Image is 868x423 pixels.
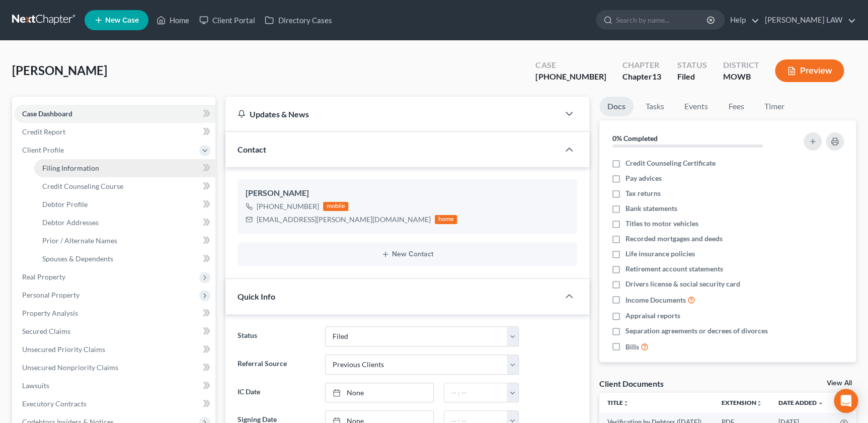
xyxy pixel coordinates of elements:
a: Events [676,97,716,116]
div: home [435,215,457,224]
a: Unsecured Nonpriority Claims [14,359,215,377]
span: Filing Information [42,164,99,172]
div: Chapter [622,59,661,71]
a: Prior / Alternate Names [34,232,215,250]
div: Open Intercom Messenger [834,389,858,413]
a: Unsecured Priority Claims [14,340,215,359]
a: Timer [756,97,793,116]
i: unfold_more [623,400,629,406]
a: None [326,383,433,402]
span: Client Profile [22,146,64,154]
a: Secured Claims [14,322,215,340]
a: Extensionunfold_more [722,399,762,406]
label: IC Date [232,383,320,403]
span: Appraisal reports [625,311,680,321]
span: Contact [238,145,266,154]
a: View All [827,380,852,387]
div: Filed [677,71,706,83]
span: Credit Report [22,127,65,136]
div: Case [535,59,606,71]
a: Help [725,11,759,29]
span: Unsecured Priority Claims [22,345,105,354]
span: Credit Counseling Course [42,182,123,190]
span: Separation agreements or decrees of divorces [625,326,768,336]
a: Credit Counseling Course [34,177,215,195]
div: Updates & News [238,109,546,119]
div: [PHONE_NUMBER] [257,201,319,211]
span: Debtor Profile [42,200,88,208]
div: Status [677,59,706,71]
span: Personal Property [22,291,80,299]
span: Lawsuits [22,381,49,390]
span: Life insurance policies [625,249,695,259]
a: Fees [720,97,752,116]
span: Tax returns [625,188,661,198]
a: Directory Cases [260,11,337,29]
a: Date Added expand_more [778,399,824,406]
a: [PERSON_NAME] LAW [760,11,855,29]
span: Spouses & Dependents [42,254,113,263]
a: Titleunfold_more [607,399,629,406]
span: Real Property [22,272,65,281]
span: Property Analysis [22,309,78,317]
span: Retirement account statements [625,264,723,274]
a: Docs [599,97,634,116]
span: 13 [652,72,661,81]
div: Client Documents [599,378,664,389]
span: Bank statements [625,203,677,214]
strong: 0% Completed [612,134,658,143]
span: Pay advices [625,173,662,183]
input: Search by name... [616,11,708,29]
span: Quick Info [238,292,275,301]
span: Secured Claims [22,327,70,335]
button: New Contact [246,250,569,258]
span: Executory Contracts [22,399,87,408]
span: Credit Counseling Certificate [625,158,716,168]
span: Recorded mortgages and deeds [625,234,723,244]
span: Unsecured Nonpriority Claims [22,363,118,372]
a: Tasks [638,97,672,116]
a: Property Analysis [14,304,215,322]
a: Home [151,11,194,29]
a: Lawsuits [14,377,215,395]
a: Client Portal [194,11,260,29]
a: Executory Contracts [14,395,215,413]
label: Status [232,326,320,346]
span: Prior / Alternate Names [42,236,117,245]
a: Debtor Addresses [34,214,215,232]
div: District [723,59,759,71]
span: Drivers license & social security card [625,279,740,289]
div: mobile [323,202,348,211]
span: Income Documents [625,295,686,305]
button: Preview [775,59,844,82]
input: -- : -- [444,383,507,402]
i: unfold_more [756,400,762,406]
i: expand_more [818,400,824,406]
div: Chapter [622,71,661,83]
a: Filing Information [34,159,215,177]
span: Case Dashboard [22,109,72,118]
label: Referral Source [232,355,320,375]
div: [PHONE_NUMBER] [535,71,606,83]
a: Credit Report [14,123,215,141]
span: New Case [105,17,139,24]
a: Debtor Profile [34,195,215,214]
span: [PERSON_NAME] [12,63,107,78]
a: Case Dashboard [14,105,215,123]
div: MOWB [723,71,759,83]
span: Titles to motor vehicles [625,219,698,229]
a: Spouses & Dependents [34,250,215,268]
span: Bills [625,342,639,352]
div: [PERSON_NAME] [246,187,569,199]
span: Debtor Addresses [42,218,99,227]
div: [EMAIL_ADDRESS][PERSON_NAME][DOMAIN_NAME] [257,215,431,225]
